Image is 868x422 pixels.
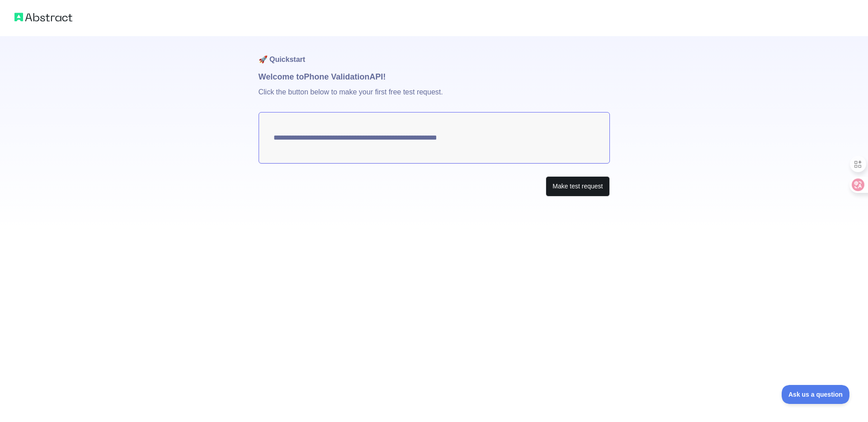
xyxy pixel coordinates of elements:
[782,385,850,404] iframe: Toggle Customer Support
[546,176,609,197] button: Make test request
[14,11,72,23] img: Abstract logo
[259,70,610,83] h1: Welcome to Phone Validation API!
[259,36,610,70] h1: 🚀 Quickstart
[259,83,610,112] p: Click the button below to make your first free test request.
